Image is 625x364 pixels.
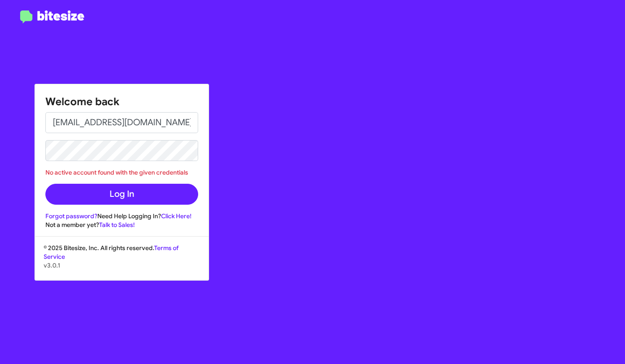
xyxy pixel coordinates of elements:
h1: Welcome back [45,95,198,109]
div: © 2025 Bitesize, Inc. All rights reserved. [35,244,209,280]
div: Not a member yet? [45,220,198,229]
a: Terms of Service [44,244,179,261]
a: Forgot password? [45,212,97,220]
a: Click Here! [161,212,192,220]
a: Talk to Sales! [99,221,135,229]
div: No active account found with the given credentials [45,168,198,177]
div: Need Help Logging In? [45,212,198,220]
button: Log In [45,184,198,205]
p: v3.0.1 [44,261,200,270]
input: Email address [45,112,198,133]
